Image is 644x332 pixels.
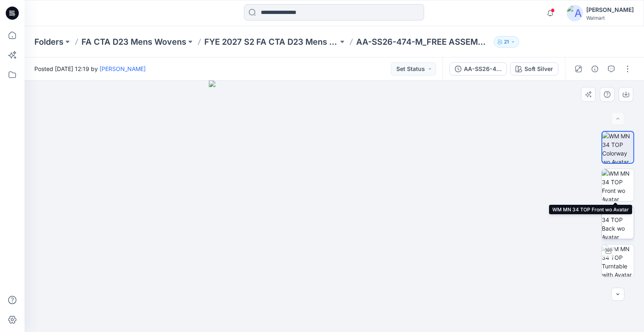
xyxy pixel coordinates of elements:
[602,207,634,239] img: WM MN 34 TOP Back wo Avatar
[34,36,63,48] a: Folders
[464,64,502,73] div: AA-SS26-474-M_FREE ASSEMBLY- EMBROIDERED CAMP SHIRT
[602,245,634,277] img: WM MN 34 TOP Turntable with Avatar
[209,80,460,332] img: eyJhbGciOiJIUzI1NiIsImtpZCI6IjAiLCJzbHQiOiJzZXMiLCJ0eXAiOiJKV1QifQ.eyJkYXRhIjp7InR5cGUiOiJzdG9yYW...
[588,62,601,76] button: Details
[356,36,490,48] p: AA-SS26-474-M_FREE ASSEMBLY- EMBROIDERED CAMP SHIRT
[586,15,634,21] div: Walmart
[510,62,558,76] button: Soft Silver
[34,64,146,73] span: Posted [DATE] 12:19 by
[602,169,634,201] img: WM MN 34 TOP Front wo Avatar
[602,132,633,163] img: WM MN 34 TOP Colorway wo Avatar
[567,5,583,21] img: avatar
[99,65,146,72] a: [PERSON_NAME]
[524,64,553,73] div: Soft Silver
[450,62,507,76] button: AA-SS26-474-M_FREE ASSEMBLY- EMBROIDERED CAMP SHIRT
[586,5,634,15] div: [PERSON_NAME]
[204,36,338,48] a: FYE 2027 S2 FA CTA D23 Mens Wovens
[504,37,509,46] p: 21
[494,36,519,48] button: 21
[81,36,186,48] a: FA CTA D23 Mens Wovens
